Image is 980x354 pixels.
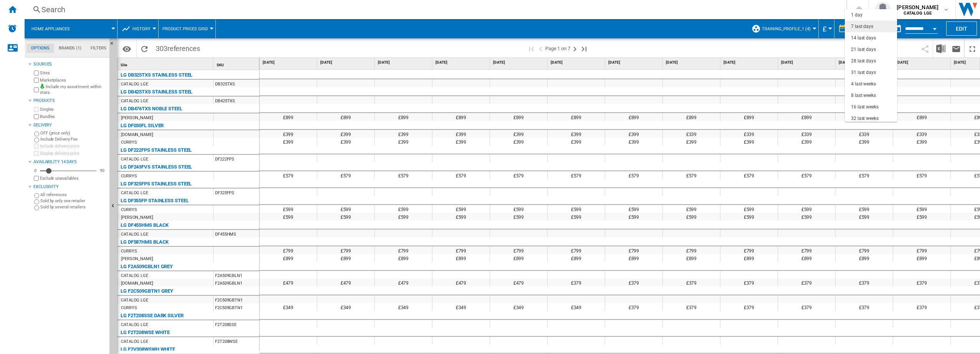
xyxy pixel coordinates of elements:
div: 1 day [851,12,862,18]
div: 28 last days [851,58,876,64]
div: 14 last days [851,35,876,41]
div: 8 last weeks [851,92,876,99]
div: 21 last days [851,46,876,53]
div: 31 last days [851,69,876,76]
div: 32 last weeks [851,115,879,122]
div: 16 last weeks [851,104,879,110]
div: 4 last weeks [851,81,876,87]
div: 7 last days [851,23,873,30]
